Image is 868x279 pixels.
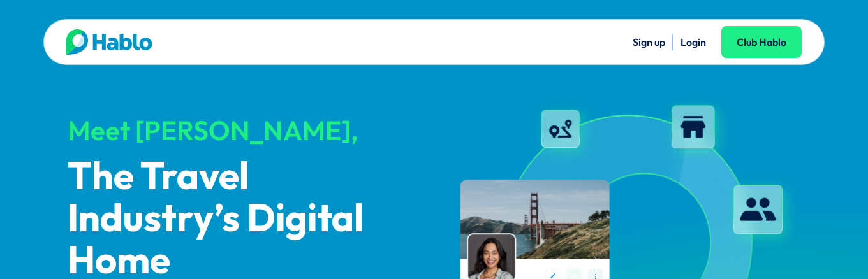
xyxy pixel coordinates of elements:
[68,116,423,145] div: Meet [PERSON_NAME],
[721,26,802,58] a: Club Hablo
[680,36,706,48] a: Login
[66,29,152,55] img: Hablo logo main 2
[633,36,665,48] a: Sign up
